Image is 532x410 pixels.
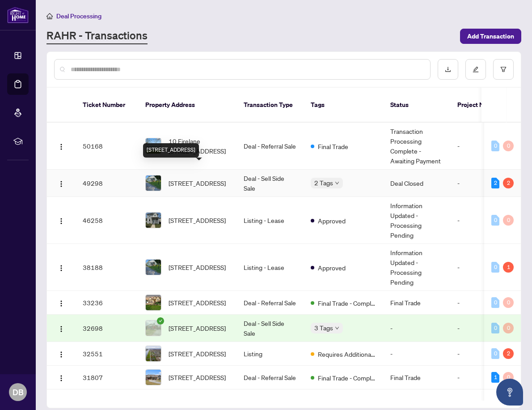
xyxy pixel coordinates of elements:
[54,213,68,227] button: Logo
[383,291,450,315] td: Final Trade
[236,366,304,389] td: Deal - Referral Sale
[76,291,138,315] td: 33236
[58,351,65,358] img: Logo
[383,88,450,123] th: Status
[76,315,138,342] td: 32698
[438,59,458,80] button: download
[450,197,504,244] td: -
[54,321,68,335] button: Logo
[503,215,514,226] div: 0
[304,88,383,123] th: Tags
[450,366,504,389] td: -
[491,262,499,273] div: 0
[503,178,514,188] div: 2
[318,216,346,226] span: Approved
[76,244,138,291] td: 38188
[503,323,514,333] div: 0
[503,372,514,383] div: 0
[146,346,161,361] img: thumbnail-img
[383,170,450,197] td: Deal Closed
[58,300,65,307] img: Logo
[500,66,507,73] span: filter
[56,12,101,20] span: Deal Processing
[383,197,450,244] td: Information Updated - Processing Pending
[236,342,304,366] td: Listing
[169,323,226,333] span: [STREET_ADDRESS]
[157,317,164,325] span: check-circle
[450,170,504,197] td: -
[383,315,450,342] td: -
[58,325,65,333] img: Logo
[146,175,161,191] img: thumbnail-img
[58,180,65,188] img: Logo
[491,178,499,188] div: 2
[169,178,226,188] span: [STREET_ADDRESS]
[383,366,450,389] td: Final Trade
[169,215,226,225] span: [STREET_ADDRESS]
[169,262,226,272] span: [STREET_ADDRESS]
[54,346,68,361] button: Logo
[314,178,333,188] span: 2 Tags
[236,197,304,244] td: Listing - Lease
[54,176,68,190] button: Logo
[503,297,514,308] div: 0
[58,218,65,225] img: Logo
[236,88,304,123] th: Transaction Type
[58,143,65,150] img: Logo
[146,213,161,228] img: thumbnail-img
[445,66,451,73] span: download
[314,323,333,333] span: 3 Tags
[13,386,24,398] span: DB
[473,66,479,73] span: edit
[491,323,499,333] div: 0
[54,370,68,384] button: Logo
[76,123,138,170] td: 50168
[335,326,339,330] span: down
[491,141,499,151] div: 0
[146,370,161,385] img: thumbnail-img
[491,297,499,308] div: 0
[7,7,29,23] img: logo
[76,88,138,123] th: Ticket Number
[54,260,68,274] button: Logo
[54,295,68,310] button: Logo
[236,123,304,170] td: Deal - Referral Sale
[450,291,504,315] td: -
[450,244,504,291] td: -
[503,348,514,359] div: 2
[143,143,199,158] div: [STREET_ADDRESS]
[460,29,521,44] button: Add Transaction
[58,375,65,382] img: Logo
[465,59,486,80] button: edit
[169,298,226,307] span: [STREET_ADDRESS]
[169,136,229,156] span: 10 Firelane [STREET_ADDRESS]
[450,123,504,170] td: -
[76,366,138,389] td: 31807
[491,215,499,226] div: 0
[335,181,339,185] span: down
[383,342,450,366] td: -
[450,342,504,366] td: -
[146,138,161,154] img: thumbnail-img
[491,348,499,359] div: 0
[76,170,138,197] td: 49298
[318,298,376,308] span: Final Trade - Completed
[318,263,346,273] span: Approved
[146,295,161,310] img: thumbnail-img
[236,244,304,291] td: Listing - Lease
[46,13,53,19] span: home
[383,244,450,291] td: Information Updated - Processing Pending
[503,262,514,273] div: 1
[58,265,65,272] img: Logo
[491,372,499,383] div: 1
[318,349,376,359] span: Requires Additional Docs
[76,197,138,244] td: 46258
[236,291,304,315] td: Deal - Referral Sale
[236,315,304,342] td: Deal - Sell Side Sale
[383,123,450,170] td: Transaction Processing Complete - Awaiting Payment
[76,342,138,366] td: 32551
[146,260,161,275] img: thumbnail-img
[146,320,161,336] img: thumbnail-img
[318,373,376,383] span: Final Trade - Completed
[503,141,514,151] div: 0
